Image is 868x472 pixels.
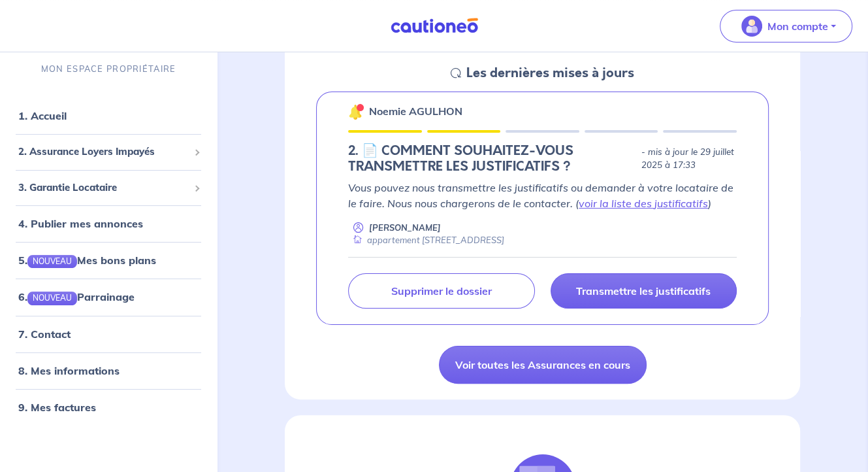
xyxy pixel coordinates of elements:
a: 9. Mes factures [18,401,96,414]
a: 8. Mes informations [18,364,120,377]
div: 6.NOUVEAUParrainage [5,284,212,311]
a: 1. Accueil [18,109,67,122]
a: voir la liste des justificatifs [579,197,708,210]
p: Mon compte [767,18,828,34]
img: 🔔 [348,104,364,120]
a: Voir toutes les Assurances en cours [439,346,647,384]
h5: 2.︎ 📄 COMMENT SOUHAITEZ-VOUS TRANSMETTRE LES JUSTIFICATIFS ? [348,143,636,175]
div: 4. Publier mes annonces [5,211,212,237]
p: MON ESPACE PROPRIÉTAIRE [41,63,176,75]
p: Supprimer le dossier [391,284,492,297]
div: 9. Mes factures [5,394,212,420]
div: 2. Assurance Loyers Impayés [5,139,212,165]
div: 3. Garantie Locataire [5,175,212,201]
p: Vous pouvez nous transmettre les justificatifs ou demander à votre locataire de le faire. Nous no... [348,180,737,211]
img: illu_account_valid_menu.svg [741,16,762,37]
a: 4. Publier mes annonces [18,217,143,230]
span: 3. Garantie Locataire [18,180,189,195]
p: Noemie AGULHON [369,103,462,119]
div: 8. Mes informations [5,358,212,384]
div: appartement [STREET_ADDRESS] [348,234,504,246]
a: 7. Contact [18,328,71,341]
div: 5.NOUVEAUMes bons plans [5,247,212,273]
div: state: CHOICE-DOCUMENTS, Context: NEW,CHOOSE-CERTIFICATE,ALONE,LESSOR-DOCUMENTS [348,143,737,175]
h5: Les dernières mises à jours [466,65,634,81]
p: Transmettre les justificatifs [576,284,711,297]
a: 6.NOUVEAUParrainage [18,291,135,304]
div: 7. Contact [5,321,212,347]
p: - mis à jour le 29 juillet 2025 à 17:33 [641,146,737,172]
a: Transmettre les justificatifs [551,273,737,309]
a: Supprimer le dossier [348,273,534,309]
span: 2. Assurance Loyers Impayés [18,144,189,160]
div: 1. Accueil [5,103,212,129]
p: [PERSON_NAME] [369,222,441,234]
button: illu_account_valid_menu.svgMon compte [720,10,852,42]
a: 5.NOUVEAUMes bons plans [18,254,156,267]
img: Cautioneo [385,18,483,34]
